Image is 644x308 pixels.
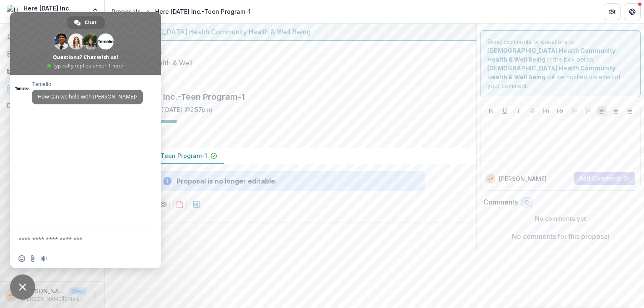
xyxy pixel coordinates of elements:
a: Proposals [108,5,144,18]
button: Italicize [514,106,524,116]
textarea: Compose your message... [18,228,136,249]
span: Insert an emoji [18,255,25,262]
span: Audio message [40,255,47,262]
span: 0 [525,199,529,206]
button: Align Right [625,106,635,116]
strong: [DEMOGRAPHIC_DATA] Health Community Health & Well Being [487,65,615,80]
button: download-proposal [190,198,203,211]
button: Notifications [3,30,101,44]
div: Here [DATE] Inc. [23,4,71,13]
a: Close chat [10,274,35,300]
div: Send comments or questions to in the box below. will be notified via email of your comment. [480,30,641,97]
p: [PERSON_NAME] [22,287,65,295]
button: Partners [604,3,621,20]
div: Joshua Rey [9,292,15,298]
button: Align Left [597,106,607,116]
p: No comments yet [483,214,637,223]
div: Here [DATE] Inc.-Teen Program-1 [155,7,251,16]
button: Open entity switcher [89,3,101,20]
button: Get Help [624,3,641,20]
h2: Comments [483,198,518,206]
p: User [69,287,86,295]
strong: [DEMOGRAPHIC_DATA] Health Community Health & Well Being [487,47,615,63]
button: Bold [486,106,496,116]
span: Chat [85,16,96,29]
nav: breadcrumb [108,5,254,18]
div: Joshua Rey [488,176,493,181]
h2: Here [DATE] Inc.-Teen Program-1 [112,92,456,102]
div: Proposal is no longer editable. [177,176,277,186]
p: [PERSON_NAME] [499,174,547,183]
div: [DEMOGRAPHIC_DATA] Health Community Health & Well Being [112,27,470,37]
span: Temelio [32,81,143,87]
button: More [89,290,99,300]
button: download-proposal [173,198,187,211]
button: Bullet List [569,106,579,116]
img: Here Tomorrow Inc. [7,5,20,18]
button: Heading 1 [541,106,551,116]
button: Preview e3912403-ad30-4993-ba32-c0f22e0d1fe9-0.pdf [156,198,170,211]
button: Add Comment [574,172,635,185]
button: Heading 2 [555,106,565,116]
div: Saved [DATE] ( [DATE] @ 2:57pm ) [123,105,213,114]
p: [PERSON_NAME][EMAIL_ADDRESS][DOMAIN_NAME] [22,295,86,303]
a: Proposals [3,81,101,95]
span: Send a file [29,255,36,262]
button: Underline [500,106,510,116]
a: Dashboard [3,47,101,61]
p: No comments for this proposal [512,231,609,241]
div: Proposals [112,7,141,16]
button: Align Center [611,106,621,116]
span: How can we help with [PERSON_NAME]? [38,93,137,100]
button: Strike [527,106,538,116]
a: Tasks [3,64,101,78]
button: Ordered List [583,106,593,116]
a: Chat [67,16,105,29]
a: Documents [3,98,101,112]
